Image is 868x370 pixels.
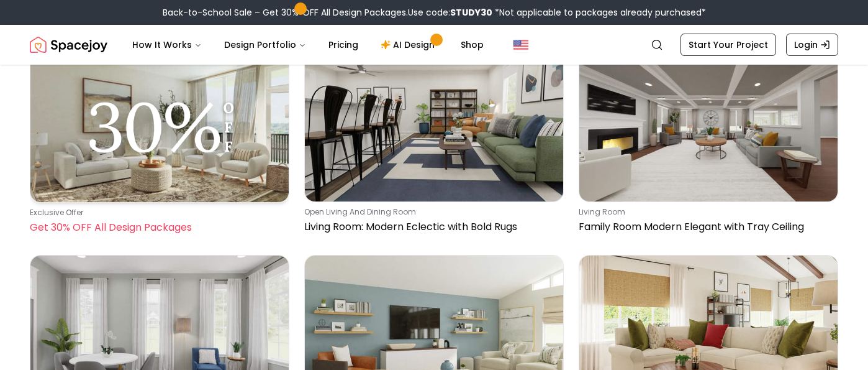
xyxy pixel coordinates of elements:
[579,207,833,217] p: living room
[30,32,107,57] img: Spacejoy Logo
[214,32,316,57] button: Design Portfolio
[122,32,212,57] button: How It Works
[579,220,833,234] p: Family Room Modern Elegant with Tray Ceiling
[304,46,564,241] a: Living Room: Modern Eclectic with Bold Rugsopen living and dining roomLiving Room: Modern Eclecti...
[30,25,838,65] nav: Global
[579,46,838,241] a: Family Room Modern Elegant with Tray Ceilingliving roomFamily Room Modern Elegant with Tray Ceiling
[163,6,706,19] div: Back-to-School Sale – Get 30% OFF All Design Packages.
[305,47,563,202] img: Living Room: Modern Eclectic with Bold Rugs
[30,208,284,218] p: Exclusive Offer
[30,47,289,203] img: Get 30% OFF All Design Packages
[680,34,776,56] a: Start Your Project
[30,46,289,241] a: Get 30% OFF All Design PackagesExclusive OfferGet 30% OFF All Design Packages
[371,32,448,57] a: AI Design
[786,34,838,56] a: Login
[304,220,559,234] p: Living Room: Modern Eclectic with Bold Rugs
[30,220,284,235] p: Get 30% OFF All Design Packages
[122,32,494,57] nav: Main
[408,6,492,19] span: Use code:
[513,37,528,52] img: United States
[579,47,838,202] img: Family Room Modern Elegant with Tray Ceiling
[450,6,492,19] b: STUDY30
[30,32,107,57] a: Spacejoy
[451,32,494,57] a: Shop
[319,32,368,57] a: Pricing
[304,207,559,217] p: open living and dining room
[492,6,706,19] span: *Not applicable to packages already purchased*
